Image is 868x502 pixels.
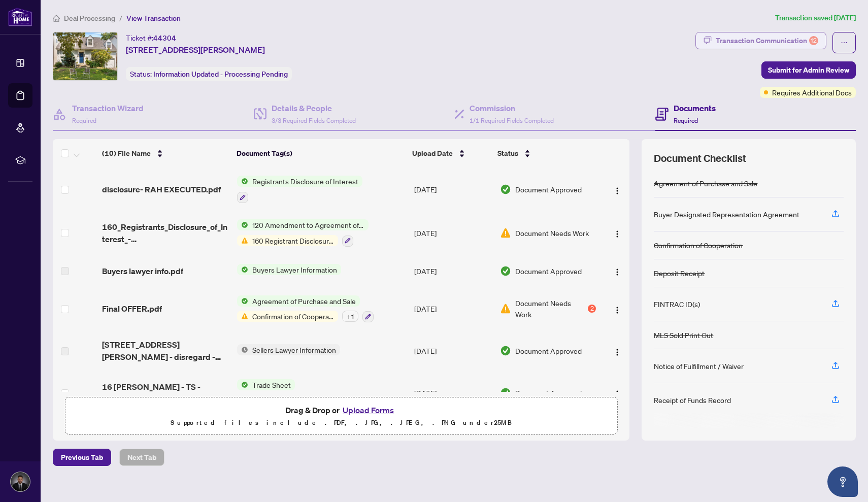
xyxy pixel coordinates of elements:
[232,139,408,168] th: Document Tag(s)
[515,265,582,277] span: Document Approved
[72,117,96,124] span: Required
[515,227,589,239] span: Document Needs Work
[53,449,111,466] button: Previous Tab
[412,148,453,159] span: Upload Date
[248,311,338,322] span: Confirmation of Cooperation
[609,181,625,197] button: Logo
[761,61,856,79] button: Submit for Admin Review
[613,306,621,314] img: Logo
[410,168,496,211] td: [DATE]
[61,449,103,465] span: Previous Tab
[248,219,369,230] span: 120 Amendment to Agreement of Purchase and Sale
[500,303,511,314] img: Document Status
[237,219,369,247] button: Status Icon120 Amendment to Agreement of Purchase and SaleStatus Icon160 Registrant Disclosure of...
[285,404,397,417] span: Drag & Drop or
[410,211,496,255] td: [DATE]
[248,235,338,246] span: 160 Registrant Disclosure of Interest - Acquisition ofProperty
[500,387,511,398] img: Document Status
[772,87,852,98] span: Requires Additional Docs
[237,264,341,275] button: Status IconBuyers Lawyer Information
[248,176,362,187] span: Registrants Disclosure of Interest
[126,67,292,81] div: Status:
[768,62,849,78] span: Submit for Admin Review
[654,240,743,251] div: Confirmation of Cooperation
[8,8,32,26] img: logo
[613,268,621,276] img: Logo
[119,449,164,466] button: Next Tab
[342,311,358,322] div: + 1
[237,235,248,246] img: Status Icon
[65,397,617,435] span: Drag & Drop orUpload FormsSupported files include .PDF, .JPG, .JPEG, .PNG under25MB
[153,70,288,79] span: Information Updated - Processing Pending
[470,102,554,114] h4: Commission
[588,305,596,313] div: 2
[126,14,181,23] span: View Transaction
[237,311,248,322] img: Status Icon
[410,255,496,287] td: [DATE]
[237,295,374,323] button: Status IconAgreement of Purchase and SaleStatus IconConfirmation of Cooperation+1
[237,379,295,407] button: Status IconTrade Sheet
[119,12,122,24] li: /
[153,34,176,43] span: 44304
[72,102,144,114] h4: Transaction Wizard
[827,466,858,497] button: Open asap
[237,264,248,275] img: Status Icon
[272,102,356,114] h4: Details & People
[500,265,511,277] img: Document Status
[654,298,700,310] div: FINTRAC ID(s)
[237,176,362,203] button: Status IconRegistrants Disclosure of Interest
[126,32,176,44] div: Ticket #:
[340,404,397,417] button: Upload Forms
[515,387,582,398] span: Document Approved
[609,343,625,359] button: Logo
[248,295,360,307] span: Agreement of Purchase and Sale
[64,14,115,23] span: Deal Processing
[654,394,731,406] div: Receipt of Funds Record
[654,151,746,165] span: Document Checklist
[654,360,744,372] div: Notice of Fulfillment / Waiver
[237,379,248,390] img: Status Icon
[613,348,621,356] img: Logo
[470,117,554,124] span: 1/1 Required Fields Completed
[613,230,621,238] img: Logo
[716,32,818,49] div: Transaction Communication
[500,184,511,195] img: Document Status
[102,148,151,159] span: (10) File Name
[410,287,496,331] td: [DATE]
[500,345,511,356] img: Document Status
[609,263,625,279] button: Logo
[102,303,162,315] span: Final OFFER.pdf
[609,225,625,241] button: Logo
[248,379,295,390] span: Trade Sheet
[515,345,582,356] span: Document Approved
[126,44,265,56] span: [STREET_ADDRESS][PERSON_NAME]
[237,295,248,307] img: Status Icon
[102,381,229,405] span: 16 [PERSON_NAME] - TS - AGENT TO REVIEW.pdf
[102,265,183,277] span: Buyers lawyer info.pdf
[497,148,518,159] span: Status
[609,385,625,401] button: Logo
[237,219,248,230] img: Status Icon
[98,139,232,168] th: (10) File Name
[102,221,229,245] span: 160_Registrants_Disclosure_of_Interest_-_Acquisition_of_Property_-_PropTx-[PERSON_NAME]-2__1_-2.pdf
[493,139,597,168] th: Status
[102,339,229,363] span: [STREET_ADDRESS][PERSON_NAME] - disregard - incorrect info.pdf
[515,297,586,320] span: Document Needs Work
[809,36,818,45] div: 12
[613,390,621,398] img: Logo
[654,178,757,189] div: Agreement of Purchase and Sale
[237,344,248,355] img: Status Icon
[408,139,493,168] th: Upload Date
[272,117,356,124] span: 3/3 Required Fields Completed
[654,267,705,279] div: Deposit Receipt
[237,344,340,355] button: Status IconSellers Lawyer Information
[674,117,698,124] span: Required
[72,417,611,429] p: Supported files include .PDF, .JPG, .JPEG, .PNG under 25 MB
[609,300,625,317] button: Logo
[11,472,30,491] img: Profile Icon
[410,330,496,371] td: [DATE]
[841,39,848,46] span: ellipsis
[613,187,621,195] img: Logo
[695,32,826,49] button: Transaction Communication12
[654,329,713,341] div: MLS Sold Print Out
